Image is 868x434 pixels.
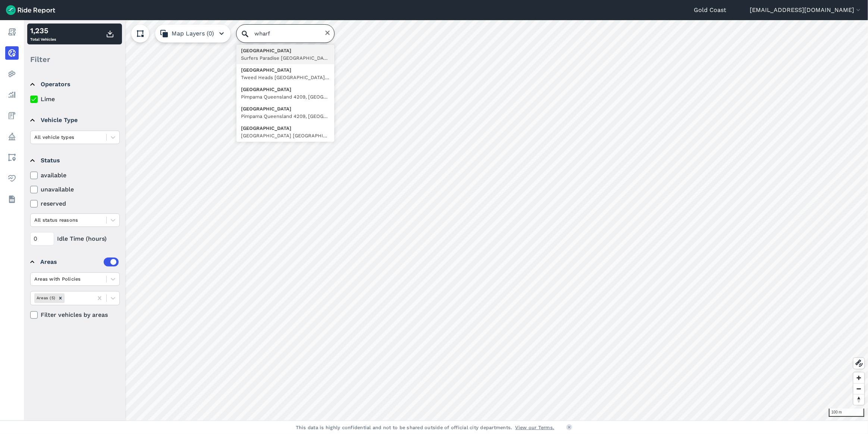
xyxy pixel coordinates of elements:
[30,110,119,131] summary: Vehicle Type
[30,171,120,180] label: available
[241,93,330,101] div: Pimpama Queensland 4209, [GEOGRAPHIC_DATA]
[241,132,330,140] div: [GEOGRAPHIC_DATA] [GEOGRAPHIC_DATA], [GEOGRAPHIC_DATA]
[853,372,864,383] button: Zoom in
[5,67,19,81] a: Heatmaps
[27,48,122,71] div: Filter
[40,257,119,266] div: Areas
[5,193,19,206] a: Datasets
[5,88,19,102] a: Analyze
[5,172,19,185] a: Health
[30,310,120,319] label: Filter vehicles by areas
[30,95,120,104] label: Lime
[30,74,119,95] summary: Operators
[34,293,56,303] div: Areas (5)
[5,151,19,164] a: Areas
[236,25,334,43] input: Search Location or Vehicles
[241,66,330,74] div: [GEOGRAPHIC_DATA]
[5,25,19,39] a: Report
[155,25,231,43] button: Map Layers (0)
[30,25,56,43] div: Total Vehicles
[853,394,864,405] button: Reset bearing to north
[30,199,120,208] label: reserved
[853,383,864,394] button: Zoom out
[30,150,119,171] summary: Status
[241,113,330,120] div: Pimpama Queensland 4209, [GEOGRAPHIC_DATA]
[5,46,19,60] a: Realtime
[56,293,65,303] div: Remove Areas (5)
[6,5,55,15] img: Ride Report
[325,30,330,36] button: Clear
[30,232,120,246] div: Idle Time (hours)
[750,6,862,15] button: [EMAIL_ADDRESS][DOMAIN_NAME]
[241,74,330,81] div: Tweed Heads [GEOGRAPHIC_DATA], [GEOGRAPHIC_DATA]
[241,105,330,113] div: [GEOGRAPHIC_DATA]
[829,409,864,417] div: 100 m
[5,130,19,143] a: Policy
[30,252,119,272] summary: Areas
[30,185,120,194] label: unavailable
[5,109,19,122] a: Fees
[241,47,330,54] div: [GEOGRAPHIC_DATA]
[30,25,56,36] div: 1,235
[241,86,330,93] div: [GEOGRAPHIC_DATA]
[24,20,868,421] canvas: Map
[516,424,555,431] a: View our Terms.
[241,54,330,62] div: Surfers Paradise [GEOGRAPHIC_DATA] 4217, [GEOGRAPHIC_DATA]
[241,125,330,132] div: [GEOGRAPHIC_DATA]
[694,6,726,15] a: Gold Coast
